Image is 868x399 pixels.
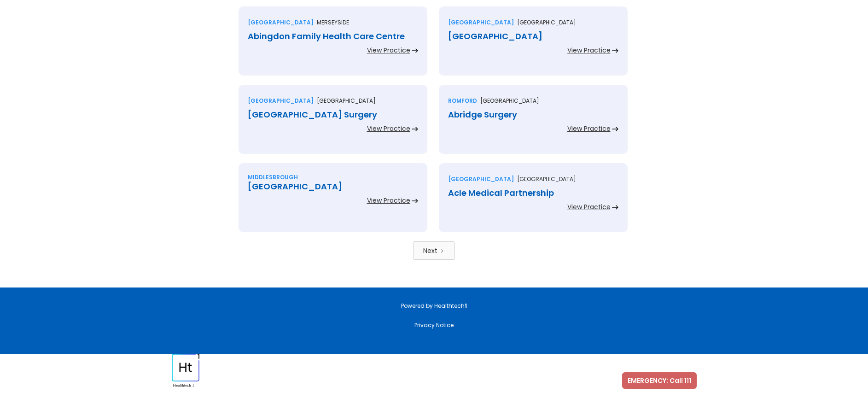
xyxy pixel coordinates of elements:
[448,18,514,27] div: [GEOGRAPHIC_DATA]
[414,321,454,329] a: Privacy Notice
[567,202,611,211] div: View Practice
[367,196,410,205] div: View Practice
[517,175,576,184] p: [GEOGRAPHIC_DATA]
[517,18,576,27] p: [GEOGRAPHIC_DATA]
[567,124,611,133] div: View Practice
[480,96,539,106] p: [GEOGRAPHIC_DATA]
[367,124,410,133] div: View Practice
[248,32,418,41] div: Abingdon Family Health Care Centre
[448,175,514,184] div: [GEOGRAPHIC_DATA]
[423,246,437,255] div: Next
[448,32,618,41] div: [GEOGRAPHIC_DATA]
[239,6,427,85] a: [GEOGRAPHIC_DATA]MerseysideAbingdon Family Health Care CentreView Practice
[567,46,611,55] div: View Practice
[367,46,410,55] div: View Practice
[248,110,418,119] div: [GEOGRAPHIC_DATA] Surgery
[465,302,467,310] strong: 1
[414,241,454,260] a: Next Page
[248,96,314,106] div: [GEOGRAPHIC_DATA]
[622,372,697,389] a: EMERGENCY: Call 111
[317,96,376,106] p: [GEOGRAPHIC_DATA]
[448,188,618,198] div: Acle Medical Partnership
[248,18,314,27] div: [GEOGRAPHIC_DATA]
[248,182,418,191] div: [GEOGRAPHIC_DATA]
[448,96,477,106] div: Romford
[628,376,691,385] span: EMERGENCY: Call 111
[401,302,467,310] a: Powered by Healthtech1
[439,85,628,163] a: Romford[GEOGRAPHIC_DATA]Abridge SurgeryView Practice
[239,241,630,260] div: List
[448,110,618,119] div: Abridge Surgery
[239,85,427,163] a: [GEOGRAPHIC_DATA][GEOGRAPHIC_DATA][GEOGRAPHIC_DATA] SurgeryView Practice
[439,6,628,85] a: [GEOGRAPHIC_DATA][GEOGRAPHIC_DATA][GEOGRAPHIC_DATA]View Practice
[248,173,298,182] div: Middlesbrough
[239,163,427,241] a: Middlesbrough[GEOGRAPHIC_DATA]View Practice
[439,163,628,241] a: [GEOGRAPHIC_DATA][GEOGRAPHIC_DATA]Acle Medical PartnershipView Practice
[317,18,349,27] p: Merseyside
